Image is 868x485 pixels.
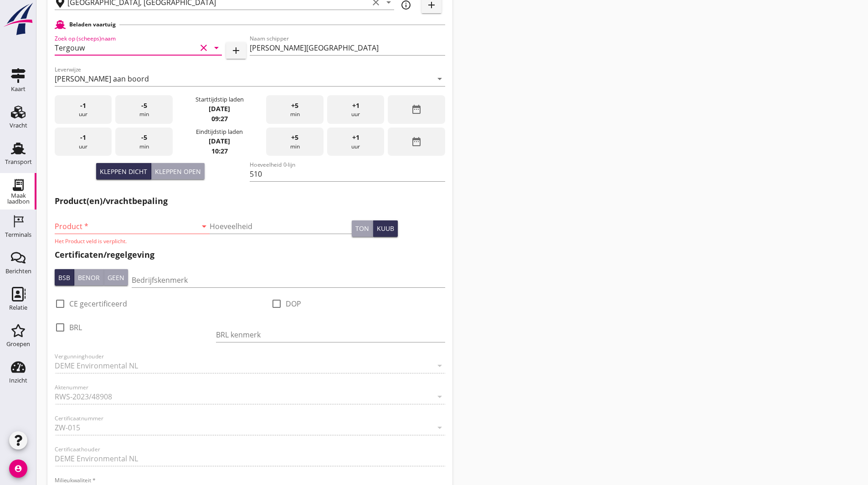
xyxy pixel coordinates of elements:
input: Bedrijfskenmerk [132,273,445,287]
div: Berichten [5,268,31,274]
i: arrow_drop_down [211,42,222,53]
button: Kleppen open [151,163,205,179]
button: Kleppen dicht [96,163,151,179]
div: Relatie [9,305,27,311]
i: arrow_drop_down [199,221,210,232]
div: BSB [58,273,70,282]
i: arrow_drop_down [434,73,445,84]
div: uur [55,95,112,124]
div: Kleppen open [155,167,201,176]
span: +1 [352,101,360,111]
div: Terminals [5,232,31,238]
span: -5 [141,101,147,111]
input: Naam schipper [250,41,445,55]
div: ton [355,224,369,233]
input: Hoeveelheid [210,219,352,234]
span: -1 [80,133,86,143]
input: Hoeveelheid 0-lijn [250,167,445,181]
span: +5 [291,133,298,143]
h2: Beladen vaartuig [69,20,116,29]
div: Inzicht [9,378,27,383]
div: Eindtijdstip laden [196,128,243,136]
div: [PERSON_NAME] aan boord [55,75,149,83]
div: Kleppen dicht [100,167,147,176]
button: ton [352,220,373,237]
h2: Product(en)/vrachtbepaling [55,195,445,207]
div: uur [327,95,384,124]
div: Geen [108,273,124,282]
img: logo-small.a267ee39.svg [2,2,35,36]
strong: 10:27 [211,147,228,155]
div: min [266,95,323,124]
span: -1 [80,101,86,111]
div: min [266,128,323,156]
i: add [231,45,241,56]
span: -5 [141,133,147,143]
div: Kaart [11,86,26,92]
i: account_circle [9,459,27,478]
input: BRL kenmerk [216,327,445,342]
div: Groepen [6,341,30,347]
i: date_range [411,136,422,147]
div: min [115,128,172,156]
i: clear [198,42,209,53]
div: Transport [5,159,32,165]
div: uur [55,128,112,156]
div: uur [327,128,384,156]
div: Vracht [10,123,27,128]
h2: Certificaten/regelgeving [55,249,445,261]
input: Product * [55,219,197,234]
span: +1 [352,133,360,143]
button: kuub [373,220,398,237]
div: min [115,95,172,124]
label: CE gecertificeerd [69,299,127,308]
div: Starttijdstip laden [195,95,244,104]
i: date_range [411,104,422,115]
strong: 09:27 [211,114,228,123]
div: Benor [78,273,100,282]
span: +5 [291,101,298,111]
button: Geen [104,269,128,286]
button: BSB [55,269,74,286]
strong: [DATE] [209,137,230,145]
div: Het Product veld is verplicht. [55,237,210,245]
button: Benor [74,269,104,286]
strong: [DATE] [209,104,230,113]
div: kuub [377,224,394,233]
label: DOP [286,299,301,308]
label: BRL [69,323,82,332]
input: Zoek op (scheeps)naam [55,41,196,55]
